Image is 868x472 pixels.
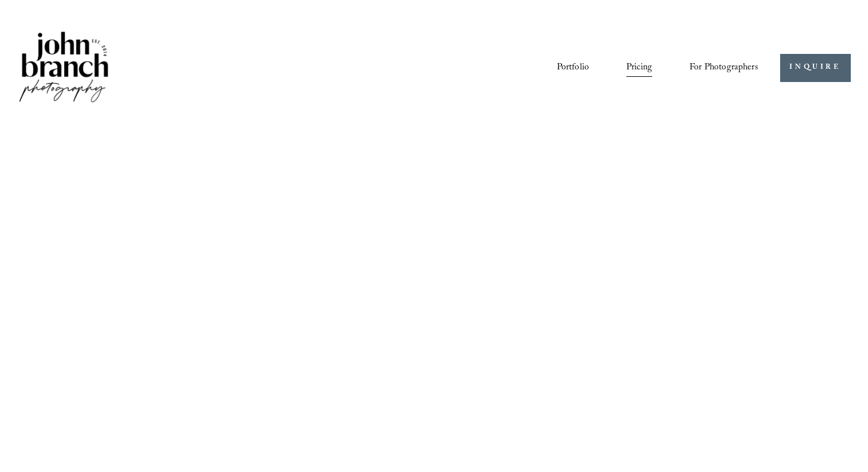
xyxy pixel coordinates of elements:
[689,59,758,77] span: For Photographers
[17,29,110,107] img: John Branch IV Photography
[780,54,851,82] a: INQUIRE
[557,58,589,77] a: Portfolio
[626,58,652,77] a: Pricing
[689,58,758,77] a: folder dropdown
